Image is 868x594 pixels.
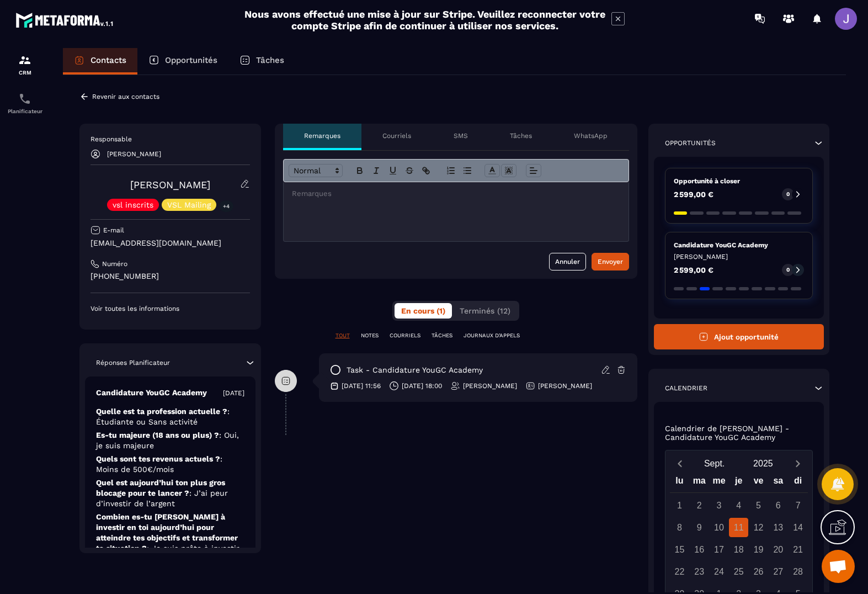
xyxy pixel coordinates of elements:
a: [PERSON_NAME] [130,179,210,190]
div: 5 [749,496,768,515]
p: Quels sont tes revenus actuels ? [96,454,244,475]
p: Quelle est ta profession actuelle ? [96,406,244,427]
p: TOUT [336,332,350,340]
p: [EMAIL_ADDRESS][DOMAIN_NAME] [90,238,250,248]
div: Ouvrir le chat [822,550,855,583]
div: 20 [769,540,788,559]
p: Opportunité à closer [674,177,805,185]
p: COURRIELS [390,332,420,340]
p: Réponses Planificateur [96,358,170,367]
img: logo [15,10,115,30]
p: [DATE] [223,389,244,397]
p: [DATE] 11:56 [342,381,381,390]
p: Calendrier [665,384,707,393]
p: Voir toutes les informations [90,304,250,313]
p: Tâches [256,55,284,65]
button: Next month [787,456,808,471]
div: 9 [690,518,709,537]
div: 24 [709,562,728,581]
p: Remarques [304,131,340,140]
div: 22 [670,562,689,581]
div: 8 [670,518,689,537]
div: 21 [789,540,808,559]
a: formationformationCRM [3,45,47,84]
a: Contacts [63,48,137,75]
p: Planificateur [3,108,47,114]
div: 23 [690,562,709,581]
button: Ajout opportunité [654,324,824,349]
p: CRM [3,70,47,76]
p: Candidature YouGC Academy [96,388,207,398]
p: 0 [786,266,790,274]
p: +4 [219,200,233,212]
p: [PERSON_NAME] [107,150,161,158]
div: Envoyer [598,256,623,267]
div: ve [749,473,769,492]
div: 7 [789,496,808,515]
p: Numéro [102,259,127,268]
a: Tâches [228,48,295,75]
div: 27 [769,562,788,581]
button: Open years overlay [739,454,787,473]
p: [PERSON_NAME] [463,381,517,390]
p: 0 [786,190,790,198]
p: [PERSON_NAME] [674,252,805,261]
div: 26 [749,562,768,581]
p: Opportunités [665,139,716,147]
img: formation [18,54,31,67]
button: Annuler [549,253,586,271]
div: 18 [729,540,748,559]
div: 15 [670,540,689,559]
div: 19 [749,540,768,559]
span: Terminés (12) [460,306,510,315]
span: : Je suis prête à investir moins de 300 € [96,544,239,563]
a: Opportunités [137,48,228,75]
div: di [788,473,808,492]
div: lu [670,473,690,492]
span: En cours (1) [401,306,445,315]
div: 6 [769,496,788,515]
button: Open months overlay [690,454,739,473]
div: 11 [729,518,748,537]
p: Opportunités [165,55,217,65]
p: 2 599,00 € [674,266,713,274]
p: 2 599,00 € [674,190,713,198]
div: 17 [709,540,728,559]
div: je [729,473,749,492]
p: Responsable [90,135,250,144]
div: 4 [729,496,748,515]
div: sa [768,473,788,492]
p: [DATE] 18:00 [402,381,442,390]
img: scheduler [18,92,31,105]
p: vsl inscrits [113,201,153,209]
div: 13 [769,518,788,537]
p: Courriels [382,131,411,140]
div: 14 [789,518,808,537]
p: Es-tu majeure (18 ans ou plus) ? [96,430,244,451]
div: 10 [709,518,728,537]
a: schedulerschedulerPlanificateur [3,84,47,123]
p: VSL Mailing [167,201,211,209]
h2: Nous avons effectué une mise à jour sur Stripe. Veuillez reconnecter votre compte Stripe afin de ... [244,8,606,31]
p: Tâches [510,131,532,140]
p: task - Candidature YouGC Academy [347,365,483,375]
p: [PERSON_NAME] [538,381,592,390]
p: Combien es-tu [PERSON_NAME] à investir en toi aujourd’hui pour atteindre tes objectifs et transfo... [96,512,244,564]
p: WhatsApp [574,131,608,140]
div: 16 [690,540,709,559]
p: E-mail [103,226,124,235]
div: 2 [690,496,709,515]
button: Terminés (12) [453,303,517,319]
div: 25 [729,562,748,581]
div: 3 [709,496,728,515]
button: En cours (1) [395,303,452,319]
p: Candidature YouGC Academy [674,241,805,250]
button: Previous month [670,456,690,471]
button: Envoyer [592,253,629,271]
p: Revenir aux contacts [92,93,159,100]
p: [PHONE_NUMBER] [90,271,250,282]
div: 1 [670,496,689,515]
p: TÂCHES [432,332,452,340]
div: me [709,473,729,492]
p: Contacts [90,55,126,65]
